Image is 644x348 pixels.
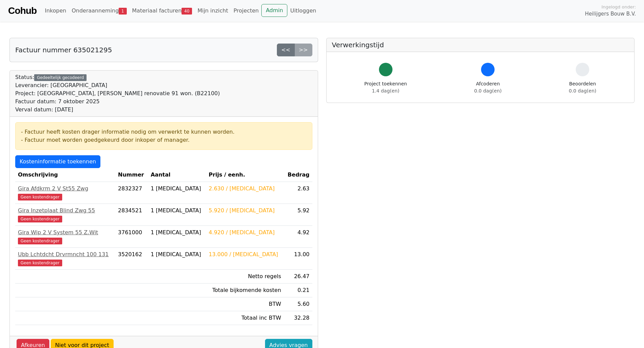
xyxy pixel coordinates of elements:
div: Factuur datum: 7 oktober 2025 [15,98,220,106]
a: << [277,44,295,56]
span: 1.4 dag(en) [372,88,399,93]
a: Onderaanneming1 [69,4,129,18]
a: Gira Inzetplaat Blind Zwg 55Geen kostendrager [18,207,113,223]
div: 1 [MEDICAL_DATA] [151,207,204,215]
span: Heilijgers Bouw B.V. [585,10,636,18]
a: Ubb Lchtdcht Drvrmncht 100 131Geen kostendrager [18,250,113,267]
div: - Factuur moet worden goedgekeurd door inkoper of manager. [21,136,307,144]
span: Ingelogd onder: [601,4,636,10]
th: Prijs / eenh. [206,168,284,182]
div: Status: [15,73,220,114]
span: Geen kostendrager [18,238,62,244]
div: Beoordelen [569,80,596,95]
h5: Verwerkingstijd [332,41,629,49]
div: Gedeeltelijk gecodeerd [34,74,87,81]
a: Gira Wip 2 V System 55 Z.WitGeen kostendrager [18,229,113,245]
th: Nummer [115,168,148,182]
td: 5.60 [284,297,312,311]
td: Totaal inc BTW [206,311,284,325]
td: 13.00 [284,248,312,270]
td: 4.92 [284,226,312,248]
td: 3761000 [115,226,148,248]
div: Afcoderen [474,80,502,95]
td: BTW [206,297,284,311]
div: Gira Inzetplaat Blind Zwg 55 [18,207,113,215]
a: Gira Afdkrm 2 V St55 ZwgGeen kostendrager [18,185,113,201]
div: Gira Wip 2 V System 55 Z.Wit [18,229,113,237]
a: Materiaal facturen40 [129,4,195,18]
a: Uitloggen [287,4,319,18]
td: 26.47 [284,270,312,284]
div: Project: [GEOGRAPHIC_DATA], [PERSON_NAME] renovatie 91 won. (B22100) [15,89,220,98]
span: 0.0 dag(en) [474,88,502,93]
a: Projecten [231,4,262,18]
div: - Factuur heeft kosten drager informatie nodig om verwerkt te kunnen worden. [21,128,307,136]
div: Ubb Lchtdcht Drvrmncht 100 131 [18,250,113,259]
div: 2.630 / [MEDICAL_DATA] [209,185,281,193]
td: 2.63 [284,182,312,204]
div: Gira Afdkrm 2 V St55 Zwg [18,185,113,193]
td: 32.28 [284,311,312,325]
h5: Factuur nummer 635021295 [15,46,112,54]
td: Netto regels [206,270,284,284]
td: 2832327 [115,182,148,204]
th: Omschrijving [15,168,115,182]
td: Totale bijkomende kosten [206,284,284,297]
td: 3520162 [115,248,148,270]
th: Bedrag [284,168,312,182]
div: 1 [MEDICAL_DATA] [151,185,204,193]
div: 13.000 / [MEDICAL_DATA] [209,250,281,259]
div: 1 [MEDICAL_DATA] [151,250,204,259]
div: 5.920 / [MEDICAL_DATA] [209,207,281,215]
td: 5.92 [284,204,312,226]
a: Mijn inzicht [195,4,231,18]
span: 40 [182,8,192,15]
td: 2834521 [115,204,148,226]
span: Geen kostendrager [18,194,62,200]
a: Cohub [8,3,37,19]
span: Geen kostendrager [18,260,62,266]
a: Admin [261,4,287,17]
a: Inkopen [42,4,69,18]
div: 4.920 / [MEDICAL_DATA] [209,229,281,237]
div: Leverancier: [GEOGRAPHIC_DATA] [15,81,220,89]
span: 1 [119,8,126,15]
div: Project toekennen [364,80,407,95]
div: Verval datum: [DATE] [15,106,220,114]
a: Kosteninformatie toekennen [15,155,100,168]
div: 1 [MEDICAL_DATA] [151,229,204,237]
th: Aantal [148,168,206,182]
span: Geen kostendrager [18,216,62,222]
span: 0.0 dag(en) [569,88,596,93]
td: 0.21 [284,284,312,297]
